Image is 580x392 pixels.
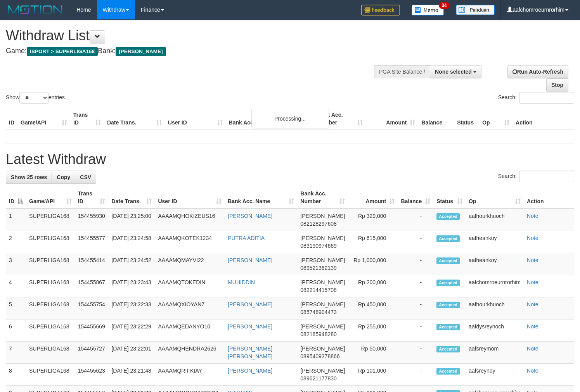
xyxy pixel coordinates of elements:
[6,319,26,342] td: 6
[300,323,345,330] span: [PERSON_NAME]
[300,353,339,359] span: Copy 0895409278866 to clipboard
[398,364,433,386] td: -
[398,253,433,275] td: -
[300,331,336,337] span: Copy 082185948280 to clipboard
[348,187,398,209] th: Amount: activate to sort column ascending
[300,375,336,382] span: Copy 089621177830 to clipboard
[6,297,26,319] td: 5
[11,174,47,180] span: Show 25 rows
[398,209,433,231] td: -
[155,253,225,275] td: AAAAMQMAYVI22
[300,345,345,352] span: [PERSON_NAME]
[6,152,574,167] h1: Latest Withdraw
[108,342,155,364] td: [DATE] 23:22:01
[527,368,538,374] a: Note
[527,301,538,307] a: Note
[436,257,460,264] span: Accepted
[225,187,297,209] th: Bank Acc. Name: activate to sort column ascending
[26,297,75,319] td: SUPERLIGA168
[75,319,109,342] td: 154455669
[412,5,444,16] img: Button%20Memo.svg
[433,187,466,209] th: Status: activate to sort column ascending
[361,5,400,16] img: Feedback.jpg
[228,213,272,219] a: [PERSON_NAME]
[527,323,538,330] a: Note
[300,309,336,315] span: Copy 085748904473 to clipboard
[108,209,155,231] td: [DATE] 23:25:00
[398,187,433,209] th: Balance: activate to sort column ascending
[6,28,379,43] h1: Withdraw List
[26,364,75,386] td: SUPERLIGA168
[398,319,433,342] td: -
[297,187,348,209] th: Bank Acc. Number: activate to sort column ascending
[527,257,538,263] a: Note
[466,275,524,297] td: aafchomroeurnrorhim
[527,345,538,352] a: Note
[546,78,568,92] a: Stop
[300,265,336,271] span: Copy 089521362139 to clipboard
[436,302,460,308] span: Accepted
[374,65,430,78] div: PGA Site Balance /
[228,323,272,330] a: [PERSON_NAME]
[155,364,225,386] td: AAAAMQRIFKIAY
[228,235,265,241] a: PUTRA ADITIA
[26,342,75,364] td: SUPERLIGA168
[155,187,225,209] th: User ID: activate to sort column ascending
[466,231,524,253] td: aafheankoy
[300,213,345,219] span: [PERSON_NAME]
[108,253,155,275] td: [DATE] 23:24:52
[454,108,479,130] th: Status
[6,187,26,209] th: ID: activate to sort column descending
[75,187,109,209] th: Trans ID: activate to sort column ascending
[418,108,454,130] th: Balance
[479,108,512,130] th: Op
[300,287,336,293] span: Copy 082214415708 to clipboard
[165,108,226,130] th: User ID
[6,209,26,231] td: 1
[398,342,433,364] td: -
[228,257,272,263] a: [PERSON_NAME]
[75,231,109,253] td: 154455577
[75,275,109,297] td: 154455867
[348,253,398,275] td: Rp 1,000,000
[6,275,26,297] td: 4
[251,109,329,128] div: Processing...
[6,171,52,184] a: Show 25 rows
[155,297,225,319] td: AAAAMQXIOYAN7
[466,319,524,342] td: aafdysreynoch
[348,342,398,364] td: Rp 50,000
[456,5,495,15] img: panduan.png
[519,171,574,182] input: Search:
[300,301,345,307] span: [PERSON_NAME]
[348,231,398,253] td: Rp 615,000
[75,171,96,184] a: CSV
[6,4,65,16] img: MOTION_logo.png
[398,275,433,297] td: -
[348,319,398,342] td: Rp 255,000
[108,297,155,319] td: [DATE] 23:22:33
[19,92,48,104] select: Showentries
[75,253,109,275] td: 154455414
[6,108,17,130] th: ID
[300,257,345,263] span: [PERSON_NAME]
[498,171,574,182] label: Search:
[27,47,98,56] span: ISPORT > SUPERLIGA168
[6,231,26,253] td: 2
[436,324,460,330] span: Accepted
[430,65,481,78] button: None selected
[26,231,75,253] td: SUPERLIGA168
[26,253,75,275] td: SUPERLIGA168
[155,319,225,342] td: AAAAMQEDANYO10
[466,297,524,319] td: aafhourkhuoch
[75,342,109,364] td: 154455727
[512,108,574,130] th: Action
[436,213,460,220] span: Accepted
[498,92,574,104] label: Search:
[17,108,70,130] th: Game/API
[435,69,472,75] span: None selected
[57,174,70,180] span: Copy
[228,279,255,285] a: MUHIDDIN
[155,231,225,253] td: AAAAMQKOTEK1234
[26,275,75,297] td: SUPERLIGA168
[436,346,460,352] span: Accepted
